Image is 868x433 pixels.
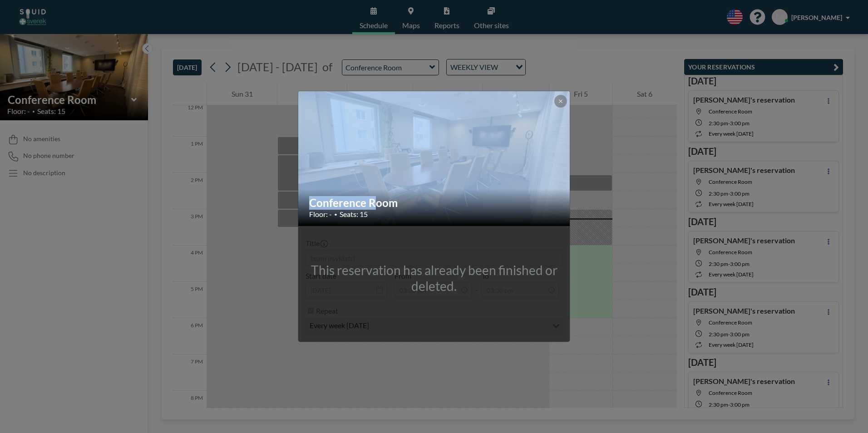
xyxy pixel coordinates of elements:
[309,210,332,219] span: Floor: -
[340,210,368,219] span: Seats: 15
[298,262,570,294] div: This reservation has already been finished or deleted.
[334,211,337,218] span: •
[309,196,560,210] h2: Conference Room
[298,56,571,261] img: 537.JPG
